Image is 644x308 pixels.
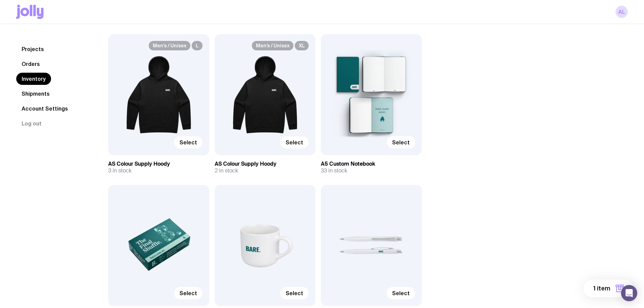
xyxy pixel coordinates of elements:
[616,6,628,18] a: AL
[215,161,316,167] h3: AS Colour Supply Hoody
[192,41,202,50] span: L
[16,43,49,55] a: Projects
[392,290,410,297] span: Select
[295,41,309,50] span: XL
[16,73,51,85] a: Inventory
[16,117,47,129] button: Log out
[286,290,303,297] span: Select
[149,41,190,50] span: Men’s / Unisex
[215,167,238,174] span: 2 in stock
[180,290,197,297] span: Select
[321,167,347,174] span: 33 in stock
[16,88,55,100] a: Shipments
[621,285,637,301] div: Open Intercom Messenger
[593,284,610,292] span: 1 item
[16,102,73,115] a: Account Settings
[16,58,45,70] a: Orders
[392,139,410,146] span: Select
[108,167,132,174] span: 3 in stock
[584,280,633,297] button: 1 item
[180,139,197,146] span: Select
[108,161,209,167] h3: AS Colour Supply Hoody
[321,161,422,167] h3: A5 Custom Notebook
[252,41,293,50] span: Men’s / Unisex
[286,139,303,146] span: Select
